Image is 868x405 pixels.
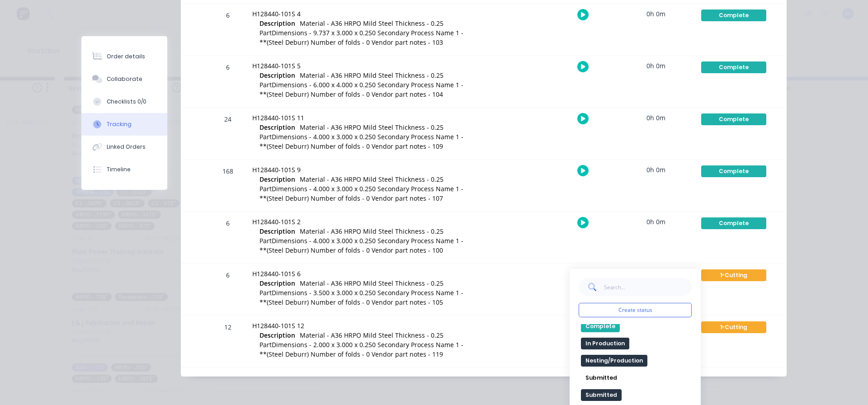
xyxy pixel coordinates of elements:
span: Material - A36 HRPO Mild Steel Thickness - 0.25 PartDimensions - 3.500 x 3.000 x 0.250 Secondary ... [259,279,463,306]
button: Complete [701,113,767,126]
span: Description [259,19,295,28]
div: 6 [214,213,241,263]
div: 0h 0m [622,56,690,76]
button: 1-Cutting [701,269,767,282]
div: H128440-101S 4 [252,9,465,19]
span: Material - A36 HRPO Mild Steel Thickness - 0.25 PartDimensions - 4.000 x 3.000 x 0.250 Secondary ... [259,123,463,151]
div: Tracking [107,120,132,128]
button: Complete [581,320,620,332]
div: H128440-101S 12 [252,321,465,330]
div: Linked Orders [107,143,146,151]
span: Material - A36 HRPO Mild Steel Thickness - 0.25 PartDimensions - 4.000 x 3.000 x 0.250 Secondary ... [259,227,463,254]
div: 6 [214,265,241,315]
div: 0h 0m [622,212,690,232]
div: Complete [701,113,766,125]
input: Search... [604,278,692,296]
span: Material - A36 HRPO Mild Steel Thickness - 0.25 PartDimensions - 9.737 x 3.000 x 0.250 Secondary ... [259,19,463,47]
button: Submitted [581,389,622,401]
div: Collaborate [107,75,142,83]
div: 0h 0m [622,160,690,180]
div: Complete [701,165,766,177]
button: Complete [701,165,767,178]
span: Material - A36 HRPO Mild Steel Thickness - 0.25 PartDimensions - 6.000 x 4.000 x 0.250 Secondary ... [259,71,463,99]
div: Complete [701,61,766,73]
div: H128440-101S 5 [252,61,465,71]
button: In Production [581,338,629,349]
button: Nesting/Production [581,355,647,367]
div: 0h 0m [622,108,690,128]
button: Order details [81,45,167,68]
div: 168 [214,161,241,211]
div: 12 [214,317,241,367]
div: 24 [214,109,241,159]
button: Tracking [81,113,167,136]
div: H128440-101S 9 [252,165,465,174]
div: Order details [107,52,145,61]
div: Complete [701,217,766,229]
button: Checklists 0/0 [81,90,167,113]
div: Checklists 0/0 [107,98,146,106]
div: 6 [214,5,241,55]
span: Description [259,71,295,80]
span: Description [259,330,295,340]
button: Complete [701,217,767,230]
div: 0h 0m [622,264,690,284]
div: 1-Cutting [701,269,766,281]
button: Collaborate [81,68,167,90]
button: Create status [579,303,692,317]
button: Linked Orders [81,136,167,158]
span: Description [259,122,295,132]
div: 1-Cutting [701,321,766,333]
span: Material - A36 HRPO Mild Steel Thickness - 0.25 PartDimensions - 2.000 x 3.000 x 0.250 Secondary ... [259,331,463,358]
span: Description [259,226,295,236]
div: H128440-101S 2 [252,217,465,226]
span: Description [259,278,295,288]
div: 6 [214,57,241,107]
div: Complete [701,9,766,21]
button: Complete [701,9,767,22]
span: Material - A36 HRPO Mild Steel Thickness - 0.25 PartDimensions - 4.000 x 3.000 x 0.250 Secondary ... [259,175,463,202]
div: Timeline [107,165,131,174]
div: 0h 0m [622,4,690,24]
button: Complete [701,61,767,74]
button: Timeline [81,158,167,181]
button: Submitted [581,372,622,384]
div: H128440-101S 11 [252,113,465,122]
button: 1-Cutting [701,321,767,334]
div: H128440-101S 6 [252,269,465,278]
span: Description [259,174,295,184]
